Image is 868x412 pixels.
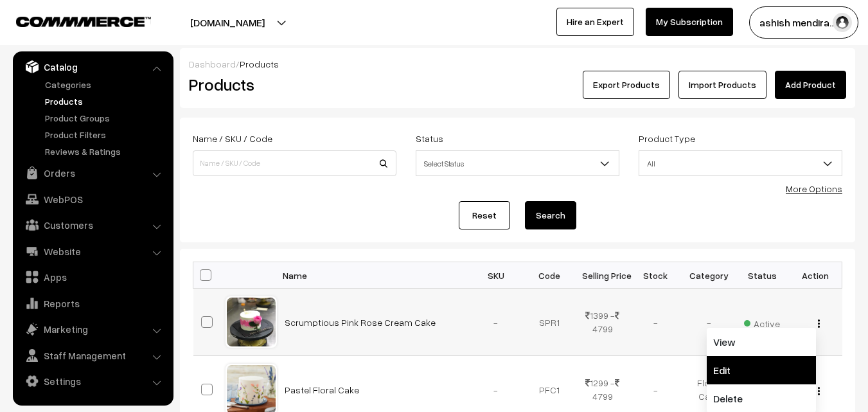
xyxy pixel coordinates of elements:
img: user [833,13,852,32]
th: Selling Price [576,262,629,289]
a: Customers [16,213,169,237]
input: Name / SKU / Code [193,150,396,176]
th: Stock [629,262,682,289]
button: Export Products [583,71,670,99]
td: - [682,289,736,356]
a: Apps [16,265,169,289]
th: Name [277,262,470,289]
label: Product Type [639,132,695,145]
span: Select Status [416,150,619,176]
a: Product Groups [42,111,169,125]
span: Active [744,314,780,330]
a: Pastel Floral Cake [285,384,359,395]
label: Name / SKU / Code [193,132,272,145]
a: Edit [707,356,816,384]
a: Import Products [678,71,766,99]
a: My Subscription [646,8,733,36]
a: Categories [42,78,169,91]
span: Products [240,58,279,69]
a: COMMMERCE [16,13,128,28]
a: Reports [16,292,169,315]
a: Orders [16,161,169,184]
img: Menu [818,319,820,328]
button: ashish mendira… [749,6,858,39]
span: All [639,150,842,176]
a: View [707,328,816,356]
th: Status [736,262,789,289]
a: Hire an Expert [556,8,634,36]
th: Category [682,262,736,289]
img: Menu [818,387,820,395]
h2: Products [189,75,395,94]
a: Staff Management [16,344,169,367]
a: Scrumptious Pink Rose Cream Cake [285,317,436,328]
button: Search [525,201,576,229]
th: SKU [470,262,523,289]
button: [DOMAIN_NAME] [145,6,310,39]
span: Select Status [416,152,619,175]
td: SPR1 [522,289,576,356]
td: - [629,289,682,356]
a: Add Product [775,71,846,99]
a: Settings [16,370,169,393]
a: Dashboard [189,58,236,69]
a: Website [16,240,169,263]
a: Catalog [16,55,169,78]
a: Reviews & Ratings [42,145,169,158]
a: WebPOS [16,188,169,211]
th: Action [789,262,842,289]
a: More Options [786,183,842,194]
td: 1399 - 4799 [576,289,629,356]
div: / [189,57,846,71]
a: Reset [459,201,510,229]
span: All [639,152,842,175]
td: - [470,289,523,356]
label: Status [416,132,443,145]
th: Code [522,262,576,289]
img: COMMMERCE [16,17,151,26]
a: Products [42,94,169,108]
a: Marketing [16,318,169,341]
a: Product Filters [42,128,169,141]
